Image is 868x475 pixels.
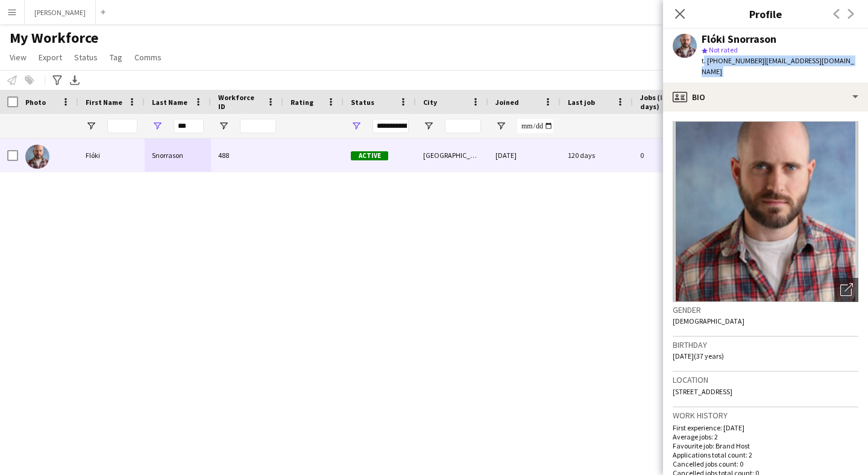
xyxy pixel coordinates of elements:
[240,119,276,133] input: Workforce ID Filter Input
[673,387,732,396] span: [STREET_ADDRESS]
[34,49,67,65] a: Export
[152,121,163,131] button: Open Filter Menu
[673,374,858,385] h3: Location
[105,49,127,65] a: Tag
[211,139,283,172] div: 488
[423,98,437,107] span: City
[673,304,858,315] h3: Gender
[107,119,137,133] input: First Name Filter Input
[673,432,858,441] p: Average jobs: 2
[145,139,211,172] div: Snorrason
[174,119,204,133] input: Last Name Filter Input
[218,93,262,111] span: Workforce ID
[495,98,519,107] span: Joined
[10,52,27,63] span: View
[709,45,738,54] span: Not rated
[86,98,122,107] span: First Name
[673,423,858,432] p: First experience: [DATE]
[68,73,82,87] app-action-btn: Export XLSX
[673,450,858,459] p: Applications total count: 2
[673,121,858,302] img: Crew avatar or photo
[663,83,868,112] div: Bio
[25,1,96,24] button: [PERSON_NAME]
[633,139,711,172] div: 0
[25,98,46,107] span: Photo
[5,49,31,65] a: View
[134,52,162,63] span: Comms
[673,351,724,360] span: [DATE] (37 years)
[488,139,561,172] div: [DATE]
[291,98,313,107] span: Rating
[50,73,64,87] app-action-btn: Advanced filters
[834,278,858,302] div: Open photos pop-in
[702,56,764,65] span: t. [PHONE_NUMBER]
[218,121,229,131] button: Open Filter Menu
[130,49,166,65] a: Comms
[69,49,102,65] a: Status
[702,56,854,76] span: | [EMAIL_ADDRESS][DOMAIN_NAME]
[673,441,858,450] p: Favourite job: Brand Host
[673,316,744,326] span: [DEMOGRAPHIC_DATA]
[78,139,145,172] div: Flóki
[25,145,49,169] img: Flóki Snorrason
[10,29,98,47] span: My Workforce
[445,119,481,133] input: City Filter Input
[673,339,858,350] h3: Birthday
[673,459,858,468] p: Cancelled jobs count: 0
[152,98,187,107] span: Last Name
[416,139,488,172] div: [GEOGRAPHIC_DATA]
[110,52,122,63] span: Tag
[74,52,98,63] span: Status
[673,410,858,421] h3: Work history
[517,119,553,133] input: Joined Filter Input
[702,34,776,45] div: Flóki Snorrason
[663,6,868,22] h3: Profile
[86,121,96,131] button: Open Filter Menu
[423,121,434,131] button: Open Filter Menu
[640,93,690,111] span: Jobs (last 90 days)
[568,98,595,107] span: Last job
[495,121,506,131] button: Open Filter Menu
[351,121,362,131] button: Open Filter Menu
[561,139,633,172] div: 120 days
[39,52,62,63] span: Export
[351,151,388,160] span: Active
[351,98,374,107] span: Status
